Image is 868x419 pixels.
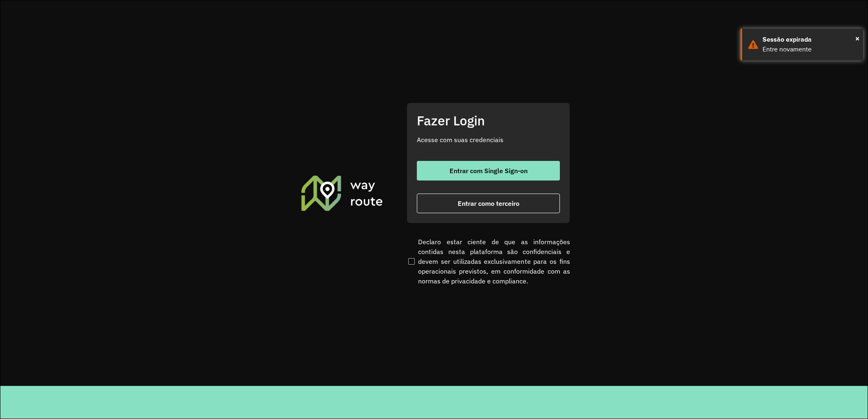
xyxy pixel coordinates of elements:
[407,237,570,286] label: Declaro estar ciente de que as informações contidas nesta plataforma são confidenciais e devem se...
[417,135,560,145] p: Acesse com suas credenciais
[300,174,384,212] img: Roteirizador AmbevTech
[417,113,560,128] h2: Fazer Login
[855,32,859,45] button: Close
[417,194,560,213] button: button
[855,32,859,45] span: ×
[763,45,857,54] div: Entre novamente
[450,167,528,174] span: Entrar com Single Sign-on
[763,35,857,45] div: Sessão expirada
[458,200,519,207] span: Entrar como terceiro
[417,161,560,181] button: button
